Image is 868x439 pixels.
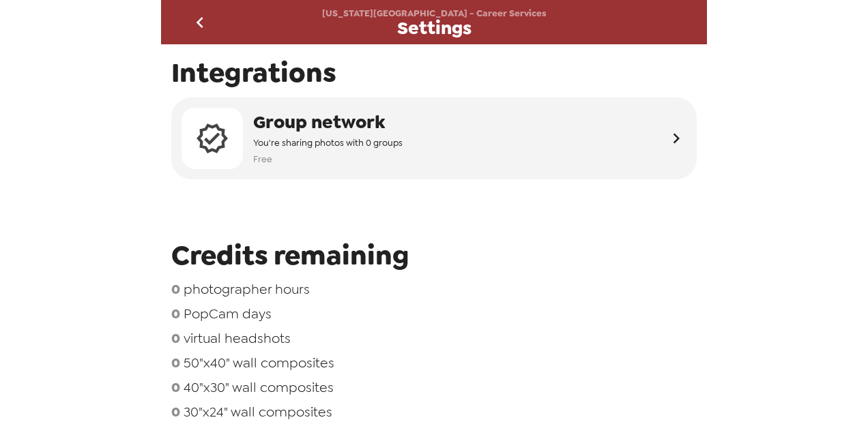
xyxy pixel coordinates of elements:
span: 40"x30" wall composites [184,378,334,396]
span: 50"x40" wall composites [184,354,334,372]
span: photographer hours [184,280,310,298]
span: Settings [397,19,472,37]
span: 0 [171,403,180,421]
span: virtual headshots [184,329,291,347]
span: PopCam days [184,305,272,322]
span: 30"x24" wall composites [184,403,332,421]
span: Free [253,151,403,167]
span: [US_STATE][GEOGRAPHIC_DATA] - Career Services [322,7,547,19]
span: Credits remaining [171,237,697,273]
button: Group networkYou're sharing photos with 0 groupsFree [171,97,697,179]
span: 0 [171,305,180,322]
span: Integrations [171,55,697,91]
span: 0 [171,280,180,298]
span: You're sharing photos with 0 groups [253,135,403,151]
span: 0 [171,329,180,347]
span: 0 [171,354,180,372]
span: Group network [253,110,403,135]
span: 0 [171,378,180,396]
